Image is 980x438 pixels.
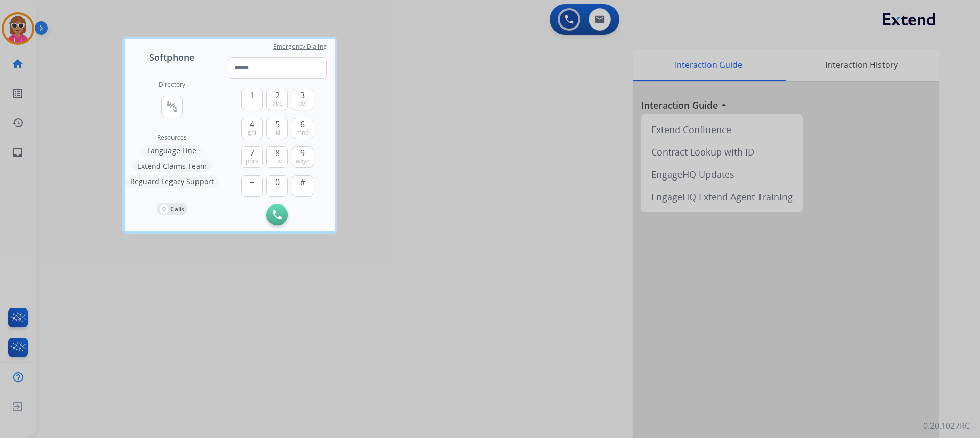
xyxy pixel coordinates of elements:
button: 3def [292,89,313,110]
mat-icon: connect_without_contact [166,100,178,113]
button: 0 [266,175,288,197]
span: 8 [275,147,280,159]
p: Calls [170,204,184,214]
button: 5jkl [266,118,288,139]
span: Emergency Dialing [273,43,327,51]
button: 2abc [266,89,288,110]
span: 4 [250,118,254,131]
span: 0 [275,176,280,188]
button: 1 [241,89,263,110]
span: 7 [250,147,254,159]
span: 5 [275,118,280,131]
button: # [292,175,313,197]
h2: Directory [159,81,185,89]
span: 2 [275,89,280,101]
span: Softphone [149,50,194,64]
button: + [241,175,263,197]
button: 7pqrs [241,146,263,168]
span: Resources [157,134,187,142]
span: def [298,99,307,108]
span: # [300,176,305,188]
span: pqrs [246,157,258,165]
button: Language Line [142,145,202,157]
p: 0 [160,204,168,214]
span: 6 [300,118,305,131]
button: 4ghi [241,118,263,139]
span: ghi [248,128,256,137]
span: 3 [300,89,305,101]
button: Extend Claims Team [132,160,212,172]
span: 1 [250,89,254,101]
button: 8tuv [266,146,288,168]
button: 9wxyz [292,146,313,168]
button: Reguard Legacy Support [125,175,219,188]
span: abc [272,99,282,108]
img: call-button [273,210,282,219]
button: 6mno [292,118,313,139]
span: tuv [273,157,282,165]
span: jkl [274,128,280,137]
span: wxyz [296,157,309,165]
span: + [250,176,254,188]
span: 9 [300,147,305,159]
span: mno [296,128,309,137]
button: 0Calls [157,203,187,215]
p: 0.20.1027RC [923,420,970,432]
